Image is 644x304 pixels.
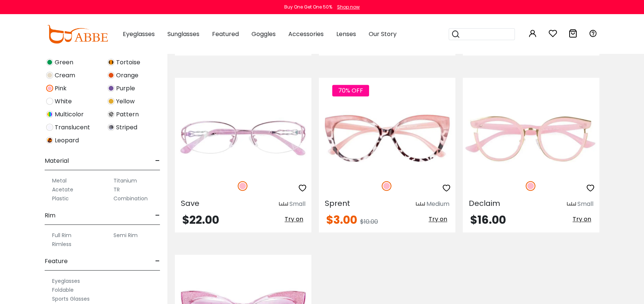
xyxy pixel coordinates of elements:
label: Full Rim [52,231,71,240]
span: Tortoise [116,58,140,67]
img: size ruler [416,201,425,207]
div: Shop now [337,4,360,10]
span: Yellow [116,97,135,106]
label: Foldable [52,285,74,294]
label: Acetate [52,185,73,194]
img: abbeglasses.com [47,25,108,43]
img: size ruler [279,201,288,207]
img: Pink Save - Metal ,Adjust Nose Pads [175,104,311,173]
span: Feature [45,252,68,270]
span: Try on [573,215,591,223]
img: Multicolor [46,111,53,118]
span: $10.00 [360,217,378,226]
div: Small [577,200,593,208]
img: size ruler [567,201,576,207]
span: $22.00 [182,212,219,228]
span: Our Story [369,30,397,38]
label: Eyeglasses [52,276,80,285]
span: Leopard [55,136,79,145]
span: Purple [116,84,135,93]
span: - [155,252,160,270]
label: Plastic [52,194,69,203]
span: - [155,207,160,224]
span: Eyeglasses [123,30,155,38]
div: Medium [426,200,449,208]
span: Multicolor [55,110,84,119]
img: Pink Declaim - Acetate ,Adjust Nose Pads [463,104,599,173]
img: White [46,98,53,105]
img: Pink [382,181,391,191]
img: Pink [526,181,535,191]
img: Cream [46,72,53,79]
span: Accessories [288,30,324,38]
span: Material [45,152,69,170]
span: Save [181,198,199,208]
span: Cream [55,71,75,80]
img: Pink Sprent - Acetate ,Universal Bridge Fit [319,104,455,173]
span: Rim [45,207,55,224]
button: Try on [282,214,305,224]
img: Translucent [46,124,53,131]
label: Combination [113,194,148,203]
span: Featured [212,30,239,38]
span: Try on [429,215,447,223]
img: Green [46,59,53,66]
img: Purple [108,85,115,92]
img: Leopard [46,137,53,144]
span: Declaim [469,198,500,208]
span: White [55,97,72,106]
div: Small [289,200,305,208]
img: Pattern [108,111,115,118]
span: Lenses [336,30,356,38]
div: Buy One Get One 50% [284,4,332,10]
img: Tortoise [108,59,115,66]
label: Titanium [113,176,137,185]
label: Sports Glasses [52,294,90,303]
a: Shop now [333,4,360,10]
img: Orange [108,72,115,79]
span: Orange [116,71,138,80]
span: Sprent [325,198,350,208]
span: Try on [285,215,303,223]
span: Pattern [116,110,139,119]
label: Metal [52,176,67,185]
img: Striped [108,124,115,131]
span: Striped [116,123,137,132]
img: Pink [238,181,247,191]
label: Semi Rim [113,231,138,240]
span: 70% OFF [332,85,369,96]
button: Try on [426,214,449,224]
span: Green [55,58,73,67]
span: Goggles [251,30,276,38]
span: Translucent [55,123,90,132]
span: Pink [55,84,67,93]
span: - [155,152,160,170]
img: Yellow [108,98,115,105]
button: Try on [570,214,593,224]
span: Sunglasses [167,30,199,38]
span: $16.00 [470,212,506,228]
img: Pink [46,85,53,92]
label: TR [113,185,120,194]
span: $3.00 [326,212,357,228]
label: Rimless [52,240,71,249]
